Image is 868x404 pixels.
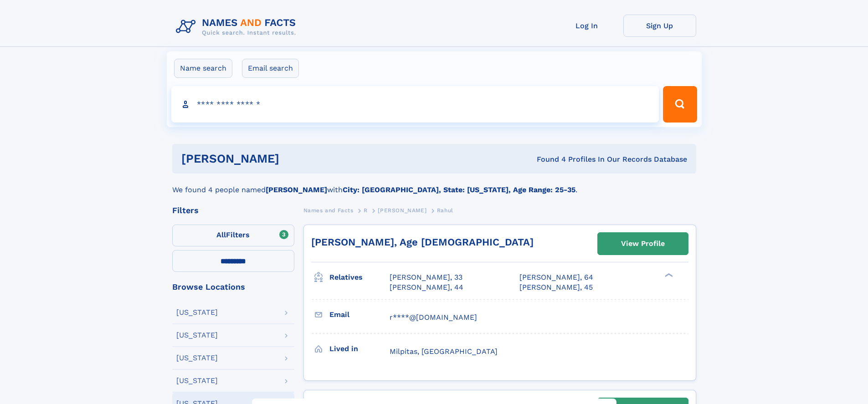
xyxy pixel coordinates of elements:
[378,207,426,214] span: [PERSON_NAME]
[172,15,303,39] img: Logo Names and Facts
[216,230,226,239] span: All
[303,205,354,216] a: Names and Facts
[174,59,232,78] label: Name search
[172,225,294,246] label: Filters
[390,282,463,292] a: [PERSON_NAME], 44
[663,272,673,278] div: ❯
[176,354,218,362] div: [US_STATE]
[364,205,368,216] a: R
[171,86,659,123] input: search input
[437,207,453,214] span: Rahul
[378,205,426,216] a: [PERSON_NAME]
[176,377,218,384] div: [US_STATE]
[329,341,390,357] h3: Lived in
[519,272,593,282] a: [PERSON_NAME], 64
[176,332,218,339] div: [US_STATE]
[242,59,299,78] label: Email search
[598,233,688,255] a: View Profile
[266,185,327,194] b: [PERSON_NAME]
[364,207,368,214] span: R
[390,347,498,356] span: Milpitas, [GEOGRAPHIC_DATA]
[408,154,687,164] div: Found 4 Profiles In Our Records Database
[519,282,593,292] a: [PERSON_NAME], 45
[621,233,665,254] div: View Profile
[623,15,696,37] a: Sign Up
[390,272,462,282] a: [PERSON_NAME], 33
[663,86,697,123] button: Search Button
[181,153,408,164] h1: [PERSON_NAME]
[172,283,294,291] div: Browse Locations
[329,307,390,322] h3: Email
[550,15,623,37] a: Log In
[311,236,534,248] a: [PERSON_NAME], Age [DEMOGRAPHIC_DATA]
[172,206,294,215] div: Filters
[343,185,575,194] b: City: [GEOGRAPHIC_DATA], State: [US_STATE], Age Range: 25-35
[329,270,390,285] h3: Relatives
[172,174,696,195] div: We found 4 people named with .
[176,309,218,316] div: [US_STATE]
